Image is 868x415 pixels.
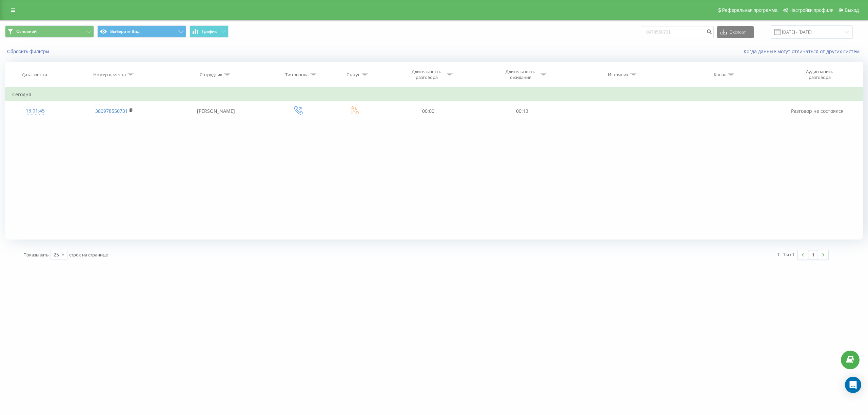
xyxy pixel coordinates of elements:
div: Сотрудник [200,72,222,78]
div: Тип звонка [285,72,309,78]
span: Настройки профиля [789,7,833,13]
span: Показывать [23,252,49,258]
span: Основной [16,29,37,34]
button: Основной [5,25,94,38]
td: 00:13 [475,101,569,121]
button: График [190,25,229,38]
td: 00:00 [381,101,475,121]
div: Номер клиента [93,72,126,78]
a: 1 [808,250,818,260]
div: Канал [714,72,726,78]
button: Выберите Вид [97,25,186,38]
input: Поиск по номеру [642,26,714,38]
span: Выход [845,7,859,13]
td: Сегодня [5,88,863,101]
div: 13:01:45 [12,104,59,118]
button: Сбросить фильтры [5,48,53,55]
span: График [202,29,217,34]
div: Open Intercom Messenger [845,377,861,393]
span: Разговор не состоялся [791,108,844,114]
span: Реферальная программа [722,7,777,13]
div: Длительность разговора [409,69,445,80]
button: Экспорт [717,26,754,38]
div: 1 - 1 из 1 [777,251,794,258]
div: 25 [54,251,59,258]
div: Длительность ожидания [502,69,539,80]
div: Статус [347,72,360,78]
div: Дата звонка [22,72,47,78]
div: Источник [608,72,629,78]
a: 380978550731 [95,108,128,114]
div: Аудиозапись разговора [797,69,842,80]
td: [PERSON_NAME] [163,101,269,121]
span: строк на странице [69,252,108,258]
a: Когда данные могут отличаться от других систем [744,48,863,55]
